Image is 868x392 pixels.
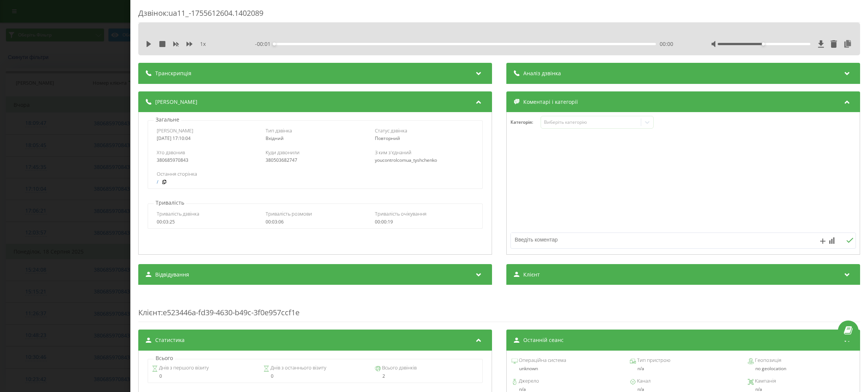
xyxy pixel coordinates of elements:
[748,366,855,371] div: no geolocation
[266,135,284,141] span: Вхідний
[518,357,566,364] span: Операційна система
[636,357,670,364] span: Тип пристрою
[156,210,199,217] span: Тривалість дзвінка
[138,8,860,23] div: Дзвінок : ua11_-1755612604.1402089
[152,374,255,379] div: 0
[269,364,326,372] span: Днів з останнього візиту
[266,127,292,134] span: Тип дзвінка
[512,366,619,371] div: unknown
[255,40,274,48] span: - 00:01
[156,149,185,156] span: Хто дзвонив
[200,40,206,48] span: 1 x
[273,43,276,46] div: Accessibility label
[381,364,416,372] span: Всього дзвінків
[630,366,737,371] div: n/a
[523,98,578,106] span: Коментарі і категорії
[374,149,411,156] span: З ким з'єднаний
[518,377,539,385] span: Джерело
[154,354,175,362] p: Всього
[754,377,776,385] span: Кампанія
[762,43,765,46] div: Accessibility label
[156,136,255,141] div: [DATE] 17:10:04
[155,70,191,77] span: Транскрипція
[636,377,650,385] span: Канал
[138,292,860,322] div: : e523446a-fd39-4630-b49c-3f0e957ccf1e
[748,387,855,392] div: n/a
[138,307,161,318] span: Клієнт
[266,149,300,156] span: Куди дзвонили
[510,120,541,125] h4: Категорія :
[523,70,561,77] span: Аналіз дзвінка
[266,158,365,163] div: 380503682747
[266,219,365,225] div: 00:03:06
[523,336,564,344] span: Останній сеанс
[156,127,193,134] span: [PERSON_NAME]
[263,374,367,379] div: 0
[374,158,474,163] div: youcontrolcomua_tyshchenko
[374,210,426,217] span: Тривалість очікування
[156,158,255,163] div: 380685970843
[374,135,400,141] span: Повторний
[374,219,474,225] div: 00:00:19
[158,364,209,372] span: Днів з першого візиту
[660,40,673,48] span: 00:00
[156,170,197,177] span: Остання сторінка
[374,374,478,379] div: 2
[512,387,619,392] div: n/a
[155,336,185,344] span: Статистика
[630,387,737,392] div: n/a
[374,127,407,134] span: Статус дзвінка
[156,179,158,185] a: /
[544,119,638,125] div: Виберіть категорію
[523,271,540,278] span: Клієнт
[156,219,255,225] div: 00:03:25
[155,271,189,278] span: Відвідування
[266,210,312,217] span: Тривалість розмови
[155,98,197,106] span: [PERSON_NAME]
[154,116,181,123] p: Загальне
[754,357,781,364] span: Геопозиція
[154,199,186,207] p: Тривалість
